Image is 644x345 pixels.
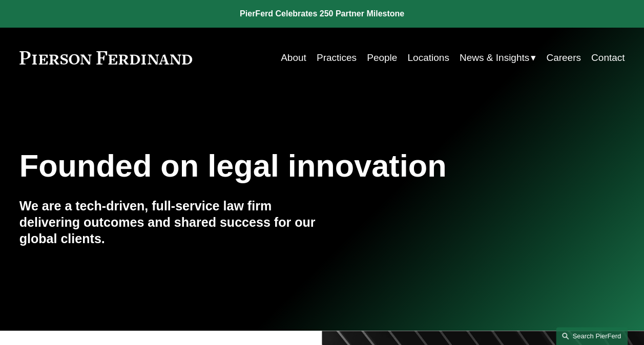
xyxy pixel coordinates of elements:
a: People [367,48,397,68]
a: Careers [546,48,581,68]
a: folder dropdown [460,48,536,68]
h4: We are a tech-driven, full-service law firm delivering outcomes and shared success for our global... [19,198,322,247]
h1: Founded on legal innovation [19,148,524,184]
a: Locations [407,48,449,68]
a: Practices [317,48,357,68]
a: Search this site [556,327,628,345]
a: Contact [591,48,625,68]
a: About [281,48,306,68]
span: News & Insights [460,49,529,67]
